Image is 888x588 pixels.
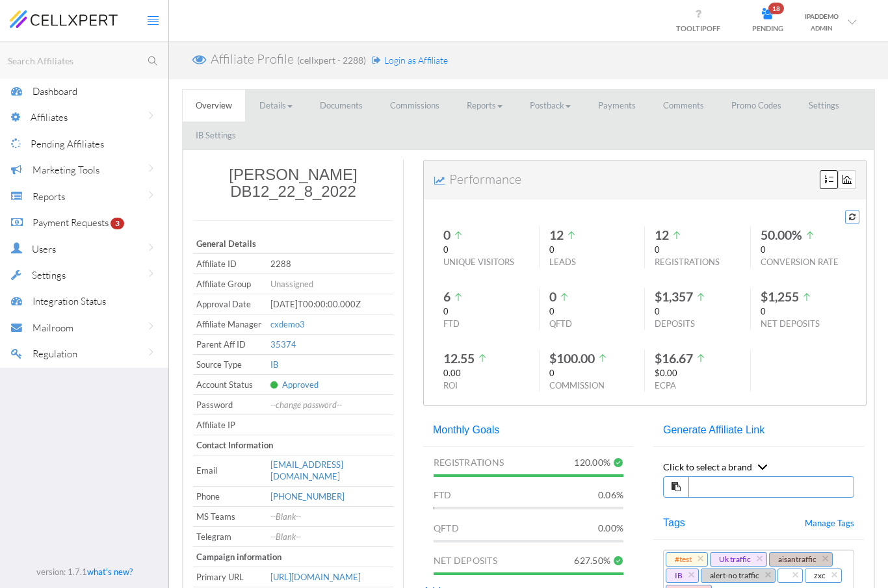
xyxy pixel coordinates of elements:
progress: Monthly goal progress bar [434,540,623,543]
a: Commissions [377,90,452,121]
p: Affiliate Profile [211,50,448,69]
td: Source Type [193,355,267,375]
a: Approved [270,379,319,390]
h4: Generate Affiliate Link [663,424,854,436]
p: Registrations [434,457,519,468]
a: --Blank-- [270,511,301,522]
span: $16.67 [655,350,693,368]
progress: Monthly goal progress bar [434,507,623,509]
span: Uk traffic [719,554,751,564]
span: #test [675,554,692,564]
th: General Details [193,234,393,254]
a: IB Settings [183,120,249,151]
td: Password [193,395,267,415]
span: 18 [768,3,784,14]
progress: Monthly goal progress bar [434,572,623,575]
span: $1,357 [655,288,693,306]
td: Affiliate Group [193,274,267,294]
span: alert-no traffic [710,570,759,580]
span: ECPA [655,380,676,390]
span: 0.06% [598,490,623,500]
span: Regulation [33,348,77,360]
span: Mailroom [33,322,73,334]
span: 12 [655,226,669,244]
span: Pending Affiliates [31,138,104,150]
a: Postback [517,90,584,121]
a: Login as Affiliate [369,51,448,67]
span: $100.00 [549,350,595,368]
td: Account Status [193,375,267,395]
span: 12.55 [443,350,475,368]
a: [EMAIL_ADDRESS][DOMAIN_NAME] [270,459,343,482]
h4: Monthly Goals [433,424,624,436]
span: COMMISSION [549,380,605,390]
a: Documents [307,90,376,121]
td: Affiliate IP [193,415,267,435]
td: Affiliate Manager [193,314,267,335]
td: Approval Date [193,294,267,314]
span: 50.00% [761,226,802,244]
p: FTD [434,490,467,500]
span: NET DEPOSITS [761,318,820,329]
span: 0 [655,305,660,318]
span: 0.00% [598,523,623,533]
span: 0 [549,288,556,306]
span: 0 [443,244,449,256]
a: Settings [796,90,852,121]
span: Login as Affiliate [384,55,448,66]
span: CONVERSION RATE [761,257,839,267]
td: Affiliate ID [193,254,267,274]
td: MS Teams [193,507,267,527]
span: 2288 [270,259,291,269]
p: QFTD [434,523,475,533]
a: [URL][DOMAIN_NAME] [270,572,361,582]
a: --Blank-- [270,531,301,542]
a: Promo Codes [718,90,794,121]
span: Payment Requests [33,216,109,229]
img: cellxpert-logo.svg [10,10,118,27]
a: Comments [650,90,717,121]
a: Details [246,90,306,121]
span: × [697,554,704,563]
span: Affiliates [31,111,68,123]
span: REGISTRATIONS [655,257,720,267]
span: IB [675,570,683,580]
span: Users [32,243,56,255]
span: × [831,570,838,579]
span: FTD [443,318,460,329]
span: LEADS [549,257,576,267]
span: aisantraffic [778,554,816,564]
span: Dashboard [33,85,77,97]
a: Payments [585,90,649,121]
a: 35374 [270,339,296,350]
span: 3 [111,218,124,229]
span: 0 [549,305,555,318]
span: UNIQUE VISITORS [443,257,514,267]
span: × [688,570,695,579]
span: zxc [814,570,826,580]
button: Click to select a brand [663,457,775,476]
td: Phone [193,487,267,507]
td: Parent Aff ID [193,335,267,355]
span: 0 [655,244,660,256]
div: IPADDEMO [805,10,839,22]
span: 0 [549,244,555,256]
span: --change password-- [270,400,342,410]
td: Primary URL [193,567,267,587]
td: Email [193,455,267,487]
a: Reports [454,90,516,121]
a: IB [270,359,278,370]
th: Campaign information [193,547,393,567]
span: TOOLTIP [676,24,720,32]
h4: Tags [663,517,685,530]
span: Marketing Tools [33,164,99,176]
span: × [764,570,772,579]
span: ROI [443,380,458,390]
span: Unassigned [270,279,313,289]
span: version: 1.7.1 [36,567,87,577]
span: 0 [761,305,766,318]
div: ADMIN [805,22,839,34]
span: 0 [443,305,449,318]
span: cxdemo3 [270,319,305,329]
a: what's new? [87,567,133,577]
